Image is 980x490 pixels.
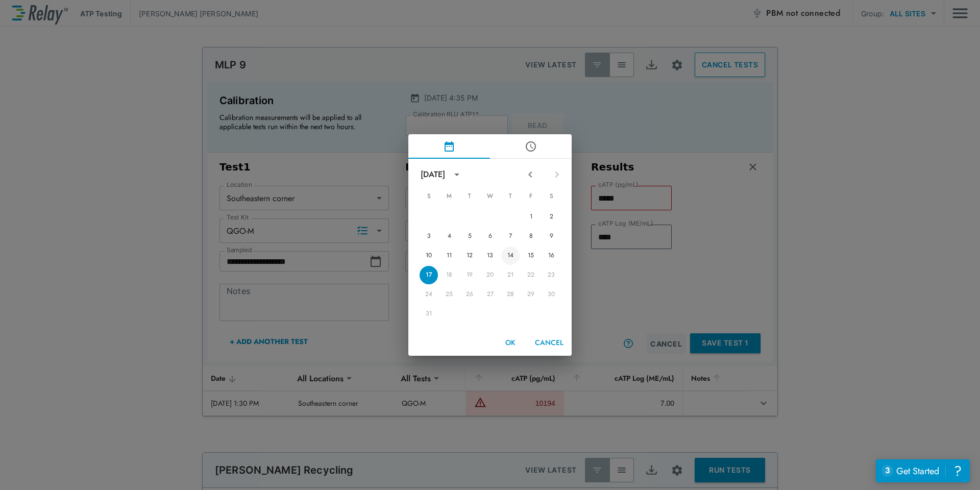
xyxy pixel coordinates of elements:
span: Sunday [420,186,438,207]
button: 9 [542,227,560,246]
button: 13 [481,247,499,265]
button: 14 [501,247,520,265]
button: 15 [522,247,540,265]
span: Tuesday [460,186,479,207]
button: pick date [408,134,490,159]
button: 7 [501,227,520,246]
button: 8 [522,227,540,246]
button: OK [494,333,527,352]
button: 16 [542,247,560,265]
button: pick time [490,134,572,159]
button: 4 [440,227,458,246]
button: 5 [460,227,479,246]
span: Thursday [501,186,520,207]
span: Saturday [542,186,560,207]
button: 12 [460,247,479,265]
iframe: Resource center [876,459,970,482]
button: 1 [522,208,540,226]
button: 17 [420,266,438,284]
span: Friday [522,186,540,207]
button: 6 [481,227,499,246]
span: Wednesday [481,186,499,207]
button: 11 [440,247,458,265]
button: calendar view is open, switch to year view [448,166,465,183]
button: 10 [420,247,438,265]
div: [DATE] [421,168,445,181]
span: Monday [440,186,458,207]
button: Previous month [522,166,539,183]
button: 3 [420,227,438,246]
button: 2 [542,208,560,226]
button: Cancel [531,333,568,352]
